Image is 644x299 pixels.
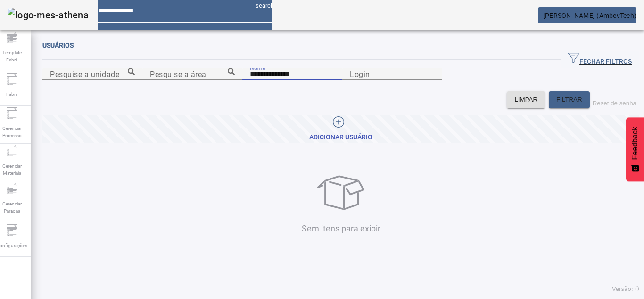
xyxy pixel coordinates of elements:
[50,69,119,78] mat-label: Pesquise a unidade
[42,42,74,49] span: Usuários
[593,100,636,107] label: Reset de senha
[514,95,537,104] span: LIMPAR
[543,12,636,19] span: [PERSON_NAME] (AmbevTech)
[612,286,639,292] span: Versão: ()
[350,69,370,78] mat-label: Login
[150,69,206,78] mat-label: Pesquise a área
[561,51,639,68] button: FECHAR FILTROS
[42,115,639,143] button: Adicionar Usuário
[631,127,639,160] span: Feedback
[590,91,639,108] button: Reset de senha
[45,222,637,235] p: Sem itens para exibir
[626,117,644,181] button: Feedback - Mostrar pesquisa
[309,133,372,142] div: Adicionar Usuário
[549,91,590,108] button: FILTRAR
[250,64,265,71] mat-label: Nome
[150,68,235,80] input: Number
[3,88,20,101] span: Fabril
[556,95,582,104] span: FILTRAR
[50,68,135,80] input: Number
[568,52,632,67] span: FECHAR FILTROS
[507,91,545,108] button: LIMPAR
[8,8,89,23] img: logo-mes-athena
